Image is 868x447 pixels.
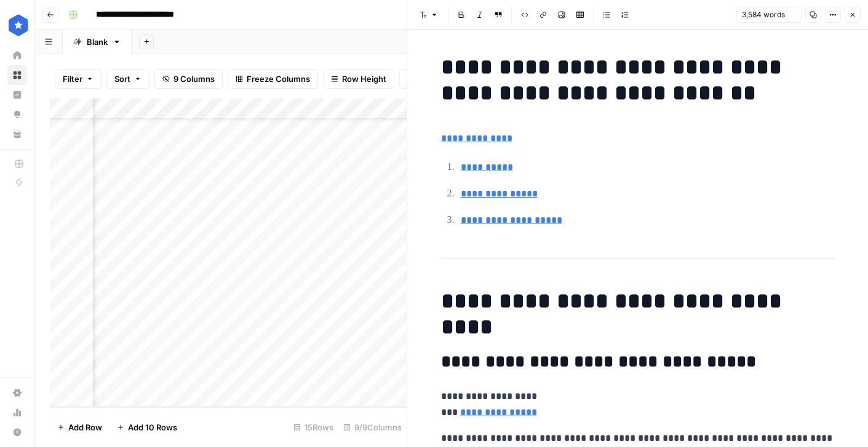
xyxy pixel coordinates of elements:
img: ConsumerAffairs Logo [7,14,30,36]
button: Filter [55,69,102,89]
span: 9 Columns [173,73,215,85]
a: Insights [7,85,27,105]
a: Blank [63,30,132,54]
span: Filter [63,73,82,85]
button: 9 Columns [154,69,223,89]
button: Row Height [323,69,394,89]
button: Add Row [50,417,109,437]
button: Help + Support [7,422,27,442]
span: 3,584 words [742,9,785,20]
span: Freeze Columns [247,73,310,85]
span: Row Height [342,73,386,85]
a: Home [7,46,27,65]
a: Settings [7,383,27,403]
a: Opportunities [7,105,27,124]
a: Usage [7,403,27,422]
span: Sort [114,73,130,85]
button: Workspace: ConsumerAffairs [7,10,27,41]
span: Add Row [68,421,102,433]
button: Add 10 Rows [109,417,185,437]
button: 3,584 words [736,7,802,23]
div: Blank [87,36,108,48]
div: 15 Rows [289,417,338,437]
a: Your Data [7,124,27,144]
span: Add 10 Rows [128,421,177,433]
button: Sort [106,69,149,89]
a: Browse [7,65,27,85]
button: Freeze Columns [228,69,318,89]
div: 9/9 Columns [338,417,407,437]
